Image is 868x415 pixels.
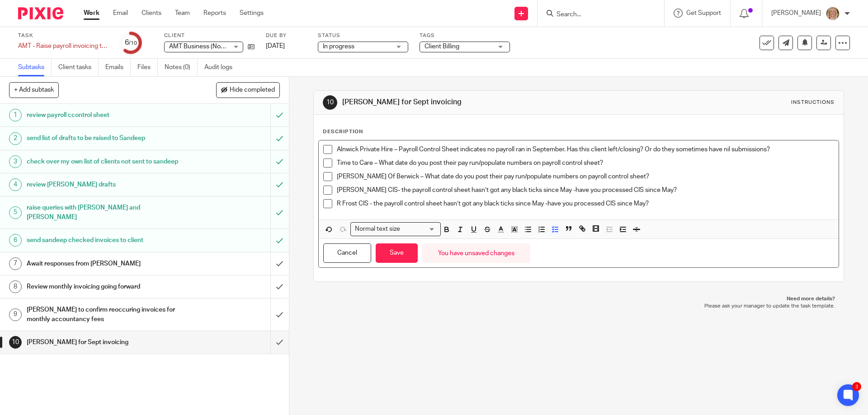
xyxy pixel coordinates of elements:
[27,280,183,294] h1: Review monthly invoicing going forward
[337,145,834,154] p: Alnwick Private Hire – Payroll Control Sheet indicates no payroll ran in September. Has this clie...
[350,222,441,236] div: Search for option
[27,336,183,349] h1: [PERSON_NAME] for Sept invoicing
[105,59,131,76] a: Emails
[323,243,371,263] button: Cancel
[9,109,22,121] div: 1
[18,59,52,76] a: Subtasks
[323,43,354,50] span: In progress
[337,186,834,195] p: [PERSON_NAME] CIS- the payroll control sheet hasn’t got any black ticks since May -have you proce...
[420,32,510,39] label: Tags
[137,59,158,76] a: Files
[113,9,128,18] a: Email
[403,224,435,234] input: Search for option
[9,234,22,247] div: 6
[791,99,835,106] div: Instructions
[556,11,637,19] input: Search
[27,257,183,270] h1: Await responses from [PERSON_NAME]
[84,9,99,18] a: Work
[686,10,721,16] span: Get Support
[27,233,183,247] h1: send sandeep checked invoices to client
[58,59,99,76] a: Client tasks
[204,59,239,76] a: Audit logs
[9,155,22,168] div: 3
[125,37,137,48] div: 6
[165,59,198,76] a: Notes (0)
[9,257,22,270] div: 7
[142,9,161,18] a: Clients
[27,108,183,122] h1: review payroll ccontrol sheet
[322,303,835,310] p: Please ask your manager to update the task template.
[323,128,363,135] p: Description
[9,280,22,293] div: 8
[266,32,307,39] label: Due by
[9,82,59,98] button: + Add subtask
[353,224,402,234] span: Normal text size
[337,159,834,168] p: Time to Care – What date do you post their pay run/populate numbers on payroll control sheet?
[164,32,255,39] label: Client
[27,201,183,224] h1: raise queries with [PERSON_NAME] and [PERSON_NAME]
[9,308,22,321] div: 9
[18,7,63,19] img: Pixie
[18,42,108,51] div: AMT - Raise payroll invoicing to clients
[826,6,840,21] img: JW%20photo.JPG
[216,82,280,98] button: Hide completed
[9,206,22,219] div: 5
[169,43,273,50] span: AMT Business (Northumbria) Limited
[9,336,22,349] div: 10
[852,382,861,391] div: 3
[230,87,275,94] span: Hide completed
[422,243,530,263] div: You have unsaved changes
[342,98,598,107] h1: [PERSON_NAME] for Sept invoicing
[771,9,821,18] p: [PERSON_NAME]
[27,178,183,191] h1: review [PERSON_NAME] drafts
[266,43,285,49] span: [DATE]
[203,9,226,18] a: Reports
[337,199,834,208] p: R Frost CIS - the payroll control sheet hasn’t got any black ticks since May -have you processed ...
[27,155,183,168] h1: check over my own list of clients not sent to sandeep
[323,95,337,110] div: 10
[240,9,264,18] a: Settings
[175,9,190,18] a: Team
[337,172,834,181] p: [PERSON_NAME] Of Berwick – What date do you post their pay run/populate numbers on payroll contro...
[27,303,183,326] h1: [PERSON_NAME] to confirm reoccuring invoices for monthly accountancy fees
[9,132,22,145] div: 2
[18,32,108,39] label: Task
[27,131,183,145] h1: send list of drafts to be raised to Sandeep
[9,178,22,191] div: 4
[322,295,835,303] p: Need more details?
[318,32,408,39] label: Status
[425,43,459,50] span: Client Billing
[376,243,418,263] button: Save
[129,41,137,46] small: /10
